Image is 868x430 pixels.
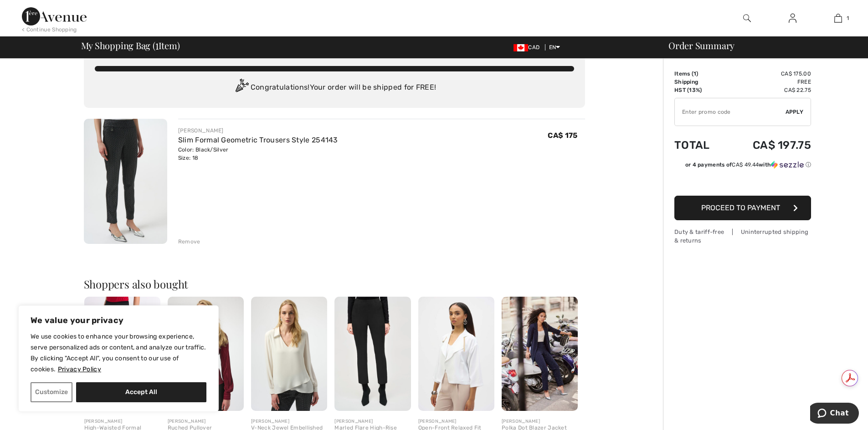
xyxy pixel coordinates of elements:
span: Proceed to Payment [701,203,780,212]
img: Marled Flare High-Rise Trousers Style 243178 [334,297,411,411]
span: 1 [847,14,849,22]
div: Congratulations! Your order will be shipped for FREE! [95,79,574,97]
a: Slim Formal Geometric Trousers Style 254143 [178,136,338,144]
td: CA$ 22.75 [726,86,811,94]
td: Total [674,130,726,161]
div: Remove [178,238,200,246]
img: Sezzle [771,161,804,169]
span: CAD [514,44,543,51]
span: 1 [155,39,159,51]
div: [PERSON_NAME] [84,418,160,425]
h2: Shoppers also bought [84,278,585,289]
div: [PERSON_NAME] [502,418,578,425]
p: We use cookies to enhance your browsing experience, serve personalized ads or content, and analyz... [31,331,206,375]
div: or 4 payments of with [685,161,811,169]
iframe: Opens a widget where you can chat to one of our agents [810,403,859,425]
img: Congratulation2.svg [232,79,251,97]
div: < Continue Shopping [22,25,77,34]
a: 1 [816,13,860,24]
td: Free [726,78,811,86]
a: Sign In [781,13,804,24]
span: Apply [786,108,804,116]
iframe: PayPal-paypal [674,172,811,192]
a: Privacy Policy [57,365,102,374]
span: CA$ 49.44 [732,162,759,168]
button: Proceed to Payment [674,196,811,220]
p: We value your privacy [31,315,206,326]
img: V-Neck Jewel Embellished Pullover Style 254141 [251,297,327,411]
button: Accept All [76,382,206,402]
button: Customize [31,382,72,402]
span: CA$ 175 [548,131,577,140]
img: Ruched Pullover Style 254059 [168,297,244,411]
span: 1 [693,71,696,77]
span: My Shopping Bag ( Item) [81,41,180,50]
div: [PERSON_NAME] [178,126,338,135]
td: Shipping [674,78,726,86]
div: Order Summary [657,41,863,50]
img: Polka Dot Blazer Jacket Style 254229 [502,297,578,411]
div: [PERSON_NAME] [418,418,494,425]
img: Canadian Dollar [514,44,528,51]
img: My Info [789,13,796,24]
td: HST (13%) [674,86,726,94]
img: High-Waisted Formal Trousers Style 153088 [84,297,160,411]
td: Items ( ) [674,70,726,78]
td: CA$ 175.00 [726,70,811,78]
input: Promo code [675,98,786,126]
img: 1ère Avenue [22,7,87,25]
div: Color: Black/Silver Size: 18 [178,146,338,162]
div: Duty & tariff-free | Uninterrupted shipping & returns [674,228,811,245]
img: search the website [743,13,751,24]
div: [PERSON_NAME] [334,418,411,425]
div: [PERSON_NAME] [168,418,244,425]
img: My Bag [834,13,842,24]
td: CA$ 197.75 [726,130,811,161]
div: We value your privacy [18,305,219,412]
img: Slim Formal Geometric Trousers Style 254143 [84,119,167,244]
div: or 4 payments ofCA$ 49.44withSezzle Click to learn more about Sezzle [674,161,811,172]
div: [PERSON_NAME] [251,418,327,425]
span: EN [549,44,560,51]
img: Open-Front Relaxed Fit Cardigan Style 252149 [418,297,494,411]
